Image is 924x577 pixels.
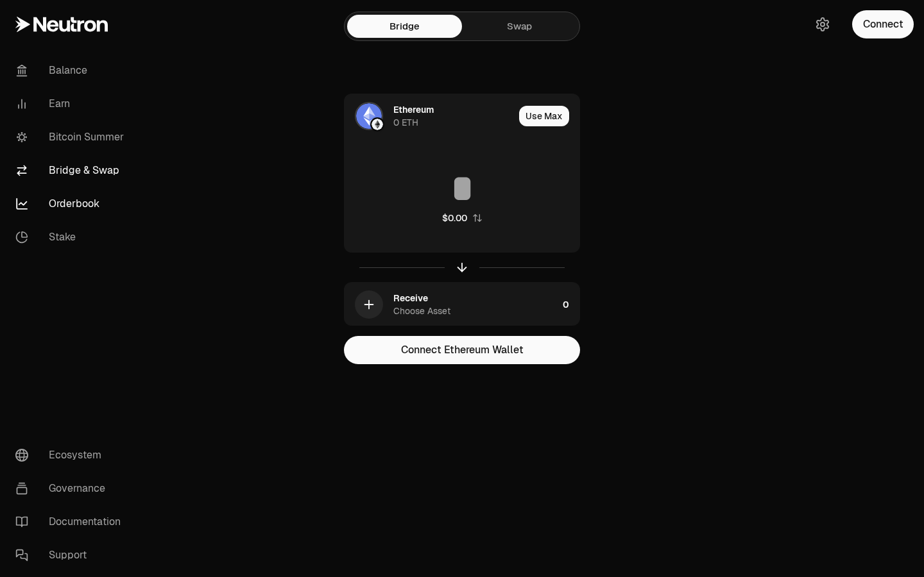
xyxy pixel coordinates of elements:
a: Governance [5,472,139,505]
img: ETH Logo [356,103,382,129]
button: Connect [852,10,914,38]
div: ETH LogoEthereum LogoEthereum0 ETH [345,94,514,138]
button: $0.00 [442,212,483,224]
a: Balance [5,54,139,87]
a: Ecosystem [5,439,139,472]
a: Support [5,539,139,572]
div: 0 [563,283,579,326]
div: 0 ETH [393,116,418,129]
div: ReceiveChoose Asset [345,283,558,326]
button: ReceiveChoose Asset0 [345,283,579,326]
a: Earn [5,87,139,121]
div: Choose Asset [393,305,450,317]
img: Ethereum Logo [372,119,383,130]
button: Connect Ethereum Wallet [344,336,580,364]
a: Stake [5,221,139,254]
a: Bridge [347,15,462,38]
div: Receive [393,292,428,305]
div: $0.00 [442,212,467,224]
a: Bridge & Swap [5,154,139,187]
a: Documentation [5,505,139,539]
button: Use Max [519,106,569,126]
a: Orderbook [5,187,139,221]
div: Ethereum [393,103,434,116]
a: Bitcoin Summer [5,121,139,154]
a: Swap [462,15,577,38]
